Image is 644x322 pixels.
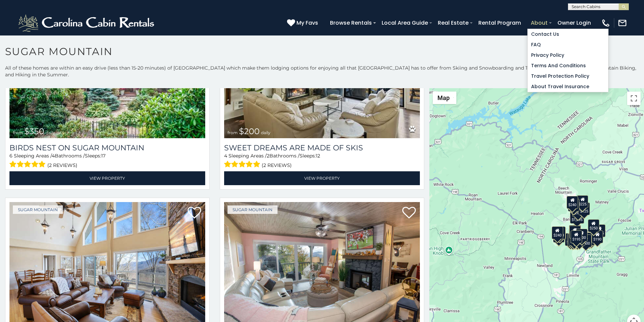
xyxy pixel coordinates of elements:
img: mail-regular-white.png [618,18,627,28]
div: $200 [576,229,588,242]
span: (2 reviews) [262,161,292,170]
div: $300 [569,226,581,239]
img: White-1-2.png [17,13,157,33]
span: 12 [316,153,320,159]
span: 2 [267,153,269,159]
a: Browse Rentals [327,17,375,29]
div: $175 [569,233,580,246]
a: Birds Nest On Sugar Mountain [9,143,205,152]
a: About Travel Insurance [528,81,608,92]
span: 4 [52,153,55,159]
span: 6 [9,153,13,159]
a: Add to favorites [188,206,201,220]
span: My Favs [296,19,318,27]
div: $1,095 [570,211,584,224]
span: daily [46,130,55,135]
span: from [228,130,238,135]
span: daily [261,130,270,135]
a: Sweet Dreams Are Made Of Skis [224,143,420,152]
a: Terms and Conditions [528,60,608,71]
a: FAQ [528,40,608,50]
a: View Property [224,171,420,185]
div: $190 [569,225,580,238]
a: Real Estate [434,17,472,29]
a: Add to favorites [402,206,416,220]
div: Sleeping Areas / Bathrooms / Sleeps: [9,152,205,170]
span: Map [437,94,450,101]
img: phone-regular-white.png [601,18,611,28]
a: About [527,17,551,29]
div: $250 [588,219,599,232]
a: My Favs [287,19,320,27]
div: $190 [592,230,603,243]
div: $240 [552,226,563,239]
a: Rental Program [475,17,524,29]
div: $195 [583,232,595,245]
a: Sugar Mountain [13,205,63,214]
div: $125 [578,202,590,215]
span: (2 reviews) [47,161,77,170]
button: Change map style [433,92,456,104]
span: $350 [24,126,44,136]
span: 17 [101,153,105,159]
a: Sugar Mountain [228,205,278,214]
div: $155 [568,233,579,246]
a: Contact Us [528,29,608,40]
span: 4 [224,153,227,159]
div: Sleeping Areas / Bathrooms / Sleeps: [224,152,420,170]
a: Local Area Guide [378,17,431,29]
a: Owner Login [554,17,594,29]
a: Privacy Policy [528,50,608,60]
a: View Property [9,171,205,185]
div: $195 [571,230,582,243]
div: $240 [567,196,578,209]
button: Toggle fullscreen view [627,92,641,105]
span: $200 [239,126,260,136]
div: $155 [594,224,605,237]
a: Travel Protection Policy [528,71,608,81]
span: from [13,130,23,135]
div: $225 [577,195,589,208]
